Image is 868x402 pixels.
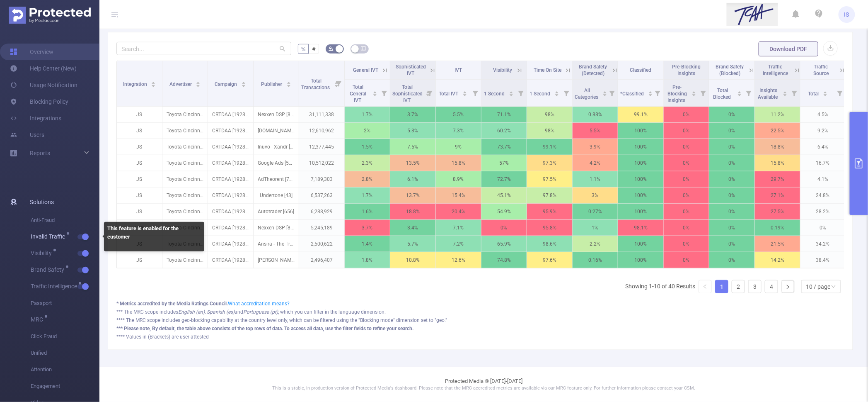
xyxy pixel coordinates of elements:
[286,80,291,85] div: Sort
[618,155,663,171] p: 100%
[31,328,99,345] span: Click Fraud
[436,188,481,203] p: 15.4%
[372,90,377,95] div: Sort
[116,333,844,341] div: **** Values in (Brackets) are user attested
[527,107,572,122] p: 98%
[116,308,844,316] div: *** The MRC scope includes and , which you can filter in the language dimension.
[823,90,827,93] i: icon: caret-up
[117,171,162,187] p: JS
[30,194,54,210] span: Solutions
[759,41,818,56] button: Download PDF
[763,64,788,76] span: Traffic Intelligence
[755,252,800,268] p: 14.2%
[345,204,390,219] p: 1.6%
[208,188,253,203] p: CRTDAA [192860]
[208,252,253,268] p: CRTDAA [192860]
[484,91,506,97] span: 1 Second
[737,90,742,95] div: Sort
[242,80,246,83] i: icon: caret-up
[493,67,512,73] span: Visibility
[573,139,618,155] p: 3.9%
[215,81,239,87] span: Campaign
[618,204,663,219] p: 100%
[573,123,618,139] p: 5.5%
[439,91,460,97] span: Total IVT
[716,64,744,76] span: Brand Safety (Blocked)
[783,90,788,93] i: icon: caret-up
[169,81,193,87] span: Advertiser
[648,90,653,95] div: Sort
[162,139,208,155] p: Toyota Cincinnati [4291]
[709,220,754,236] p: 0%
[116,325,844,332] div: *** Please note, By default, the table above consists of the top rows of data. To access all data...
[345,155,390,171] p: 2.3%
[116,301,228,307] b: * Metrics accredited by the Media Ratings Council.
[664,236,709,252] p: 0%
[350,84,367,103] span: Total General IVT
[664,171,709,187] p: 0%
[664,123,709,139] p: 0%
[254,236,299,252] p: Ansira - The Trade Desk [9989]
[527,220,572,236] p: 95.8%
[345,220,390,236] p: 3.7%
[299,107,344,122] p: 31,111,338
[361,46,366,51] i: icon: table
[254,204,299,219] p: Autotrader [656]
[117,123,162,139] p: JS
[527,123,572,139] p: 98%
[117,188,162,203] p: JS
[755,139,800,155] p: 18.8%
[573,171,618,187] p: 1.1%
[436,155,481,171] p: 15.8%
[424,80,435,106] i: Filter menu
[808,91,820,97] span: Total
[755,236,800,252] p: 21.5%
[481,204,527,219] p: 54.9%
[823,93,827,95] i: icon: caret-down
[527,236,572,252] p: 98.6%
[345,123,390,139] p: 2%
[208,204,253,219] p: CRTDAA [192860]
[120,385,847,392] p: This is a stable, in production version of Protected Media's dashboard. Please note that the MRC ...
[672,64,701,76] span: Pre-Blocking Insights
[123,81,148,87] span: Integration
[390,171,435,187] p: 6.1%
[834,80,846,106] i: Filter menu
[390,188,435,203] p: 13.7%
[254,220,299,236] p: Nexxen DSP [8605]
[299,171,344,187] p: 7,189,303
[299,123,344,139] p: 12,610,962
[436,171,481,187] p: 8.9%
[390,252,435,268] p: 10.8%
[732,280,745,293] a: 2
[664,155,709,171] p: 0%
[554,90,559,93] i: icon: caret-up
[618,236,663,252] p: 100%
[573,204,618,219] p: 0.27%
[664,220,709,236] p: 0%
[709,236,754,252] p: 0%
[800,155,846,171] p: 16.7%
[10,77,77,93] a: Usage Notification
[692,93,696,95] i: icon: caret-down
[299,155,344,171] p: 10,512,022
[299,220,344,236] p: 5,245,189
[800,107,846,122] p: 4.5%
[709,139,754,155] p: 0%
[800,139,846,155] p: 6.4%
[312,46,316,52] span: #
[618,252,663,268] p: 100%
[481,123,527,139] p: 60.2%
[716,280,728,293] a: 1
[788,80,800,106] i: Filter menu
[755,220,800,236] p: 0.19%
[618,188,663,203] p: 100%
[664,107,709,122] p: 0%
[786,285,791,290] i: icon: right
[117,107,162,122] p: JS
[755,155,800,171] p: 15.8%
[664,188,709,203] p: 0%
[117,155,162,171] p: JS
[301,46,305,52] span: %
[196,80,201,85] div: Sort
